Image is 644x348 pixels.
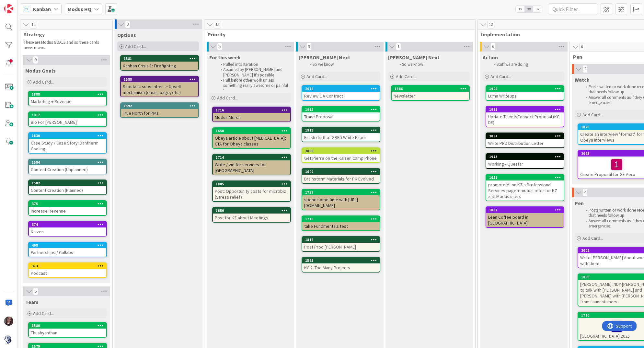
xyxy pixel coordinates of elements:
div: 373 [32,264,106,268]
span: 6 [490,43,496,51]
div: take Fundmentals test [302,222,380,230]
div: 1971 [489,107,564,112]
div: 1886 [395,87,469,91]
div: 1658 [216,129,290,133]
div: 1973Working - Questar [486,154,564,168]
span: 2 [582,65,588,73]
span: 14 [30,21,37,29]
div: Trane Proposal [302,112,380,121]
span: Add Card... [306,74,327,79]
div: 1971 [486,107,564,112]
div: 1714Write / vid for services for [GEOGRAPHIC_DATA] [213,155,290,175]
span: Toni Next [388,54,440,61]
div: 1917 [32,113,106,117]
div: 1582 [29,180,106,186]
div: 1658 [213,128,290,134]
div: 1906Luma Writeups [486,86,564,100]
div: 1837 [489,208,564,212]
div: Get Pierre on the Kaizen Camp Phone [302,154,380,162]
div: 1888Marketing + Revenue [29,91,106,106]
span: 5 [33,287,38,295]
span: Add Card... [490,74,511,79]
p: These are Modus GOALS and so these cards never move. [24,40,100,51]
div: 1588 [121,76,198,82]
div: 1816 [302,237,380,243]
div: 1716 [216,108,290,112]
div: Kaizen [29,227,106,236]
li: So we know [306,62,379,67]
div: Increase Revenue [29,207,106,215]
span: Options [117,32,136,38]
div: 1915 [305,107,380,112]
div: 1973 [486,154,564,160]
span: Strategy [24,31,104,38]
span: Add Card... [217,95,238,101]
div: 1602Brainstorm Materials for PK Evolved [302,169,380,183]
div: 1650Post for KZ about Meetings [213,208,290,222]
div: 1716 [213,107,290,113]
li: So we know [396,62,469,67]
div: 1915 [302,107,380,112]
span: Watch [575,76,590,83]
span: 2x [524,6,533,12]
div: True North for PMs [121,109,198,117]
div: Working - Questar [486,160,564,168]
div: 1837Lean Coffee board in [GEOGRAPHIC_DATA] [486,207,564,227]
span: 3 [125,20,130,28]
div: 1913 [302,127,380,133]
div: Write / vid for services for [GEOGRAPHIC_DATA] [213,160,290,175]
div: Obeya article about [MEDICAL_DATA]; CTA for Obeya classes [213,134,290,148]
span: 15 [214,21,221,29]
div: 1830Case Study / Case Story: Dantherm Cooling [29,133,106,153]
div: 1718take Fundmentals test [302,216,380,230]
div: Lean Coffee board in [GEOGRAPHIC_DATA] [486,213,564,227]
div: Review OA Contract [302,92,380,100]
input: Quick Filter... [549,3,597,15]
div: 408 [32,243,106,248]
div: 1592 [121,103,198,109]
span: For this week [209,54,241,61]
div: 1714 [213,155,290,160]
div: 1651promote MI on KZ's Professional Services page + mutual offer for KZ and Modus users [486,175,564,201]
span: 1 [396,43,401,51]
span: Team [25,299,39,305]
div: 1602 [302,169,380,175]
li: Pull before other work unless something really awesome or painful happens [217,78,290,94]
div: 2000Get Pierre on the Kaizen Camp Phone [302,148,380,162]
div: 1885 [213,181,290,187]
div: 1718 [302,216,380,222]
div: 1917Bio For [PERSON_NAME] [29,112,106,126]
span: Add Card... [582,112,603,118]
div: 1658Obeya article about [MEDICAL_DATA]; CTA for Obeya classes [213,128,290,148]
div: Content Creation (Unplanned) [29,165,106,174]
div: 1592True North for PMs [121,103,198,117]
span: Pen [575,200,584,206]
div: 1885Post: Opportunity costs for microbiz (Stress relief) [213,181,290,201]
div: 1737spend some time with [URL][DOMAIN_NAME] [302,190,380,210]
div: Content Creation (Planned) [29,186,106,194]
div: Update TalentsConnect Proposal (KC DE) [486,112,564,127]
div: 1585KC 2: Too Many Projects [302,258,380,272]
div: 1913Finish draft of GRFD White Paper [302,127,380,142]
div: 1585 [305,258,380,263]
div: 1584Content Creation (Unplanned) [29,159,106,174]
div: Write PRD Distribution Letter [486,139,564,147]
div: 1837 [486,207,564,213]
div: 1585 [302,258,380,263]
span: Action [483,54,498,61]
div: 2000 [305,149,380,153]
div: Newsletter [392,92,469,100]
div: Thushyanthan [29,329,106,337]
div: 1830 [32,133,106,138]
div: spend some time with [URL][DOMAIN_NAME] [302,195,380,210]
span: 4 [582,189,588,196]
div: 1830 [29,133,106,139]
div: 1737 [305,190,380,195]
span: 9 [33,56,38,64]
div: 2000 [302,148,380,154]
div: 375 [29,201,106,207]
span: Priority [208,31,467,38]
div: 2084Write PRD Distribution Letter [486,133,564,147]
div: 1580 [29,323,106,329]
div: 1886Newsletter [392,86,469,100]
